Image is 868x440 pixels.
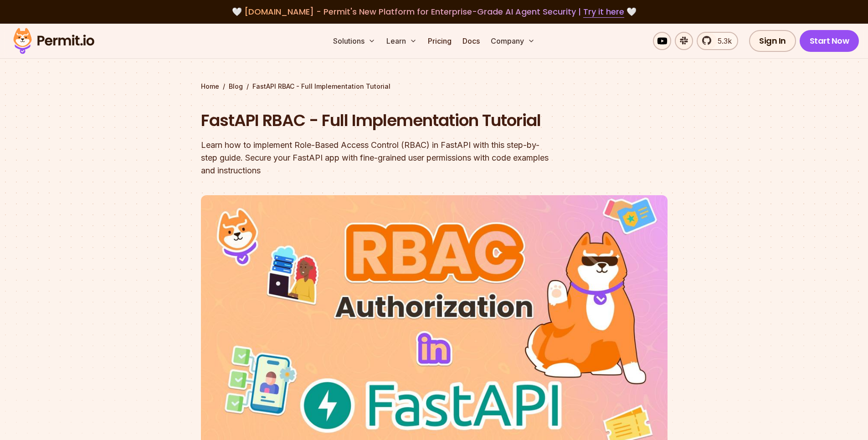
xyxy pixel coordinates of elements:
a: Try it here [583,6,624,18]
div: Learn how to implement Role-Based Access Control (RBAC) in FastAPI with this step-by-step guide. ... [201,139,551,177]
a: Blog [229,82,243,91]
a: 5.3k [697,32,738,50]
h1: FastAPI RBAC - Full Implementation Tutorial [201,109,551,132]
a: Docs [459,32,483,50]
button: Solutions [329,32,379,50]
button: Learn [383,32,421,50]
span: 5.3k [712,35,732,46]
a: Pricing [424,32,455,50]
button: Company [487,32,539,50]
img: Permit logo [9,25,98,56]
div: 🤍 🤍 [22,5,846,18]
a: Start Now [800,30,859,52]
a: Sign In [749,30,796,52]
span: [DOMAIN_NAME] - Permit's New Platform for Enterprise-Grade AI Agent Security | [244,6,624,17]
a: Home [201,82,219,91]
div: / / [201,82,668,91]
